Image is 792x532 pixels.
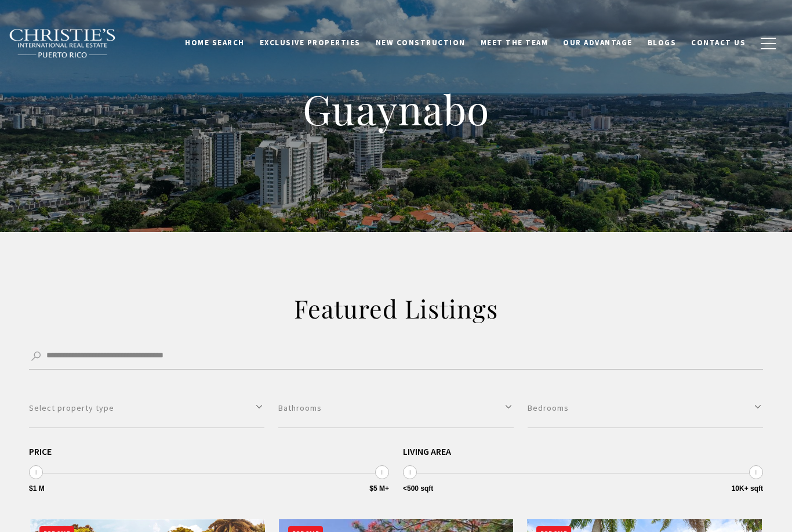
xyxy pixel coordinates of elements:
[528,388,763,428] button: Bedrooms
[691,38,746,48] span: Contact Us
[640,32,684,54] a: Blogs
[29,485,45,492] span: $1 M
[147,292,645,325] h2: Featured Listings
[260,38,361,48] span: Exclusive Properties
[376,38,466,48] span: New Construction
[555,32,640,54] a: Our Advantage
[278,388,514,428] button: Bathrooms
[164,84,628,135] h1: Guaynabo
[29,388,264,428] button: Select property type
[177,32,252,54] a: Home Search
[648,38,677,48] span: Blogs
[368,32,473,54] a: New Construction
[9,28,117,59] img: Christie's International Real Estate black text logo
[369,485,389,492] span: $5 M+
[473,32,556,54] a: Meet the Team
[732,485,763,492] span: 10K+ sqft
[252,32,368,54] a: Exclusive Properties
[563,38,633,48] span: Our Advantage
[403,485,433,492] span: <500 sqft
